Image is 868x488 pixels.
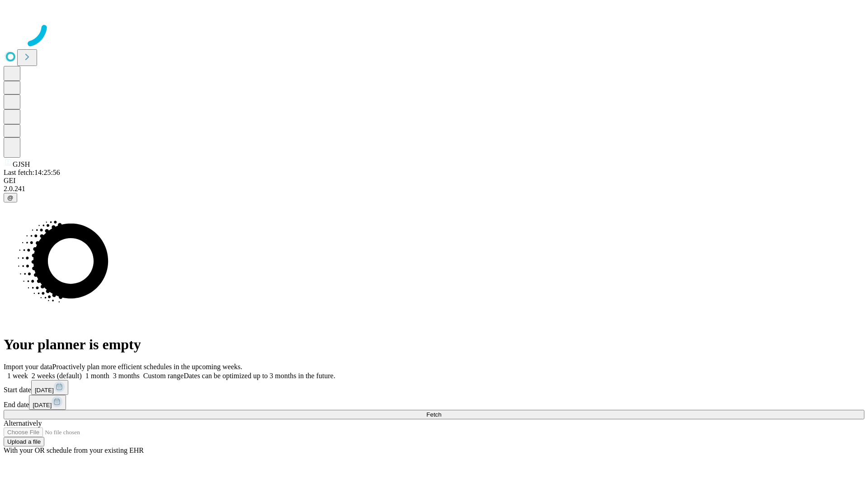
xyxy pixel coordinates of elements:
[85,372,109,380] span: 1 month
[143,372,184,380] span: Custom range
[33,402,52,408] span: [DATE]
[4,380,864,395] div: Start date
[4,410,864,419] button: Fetch
[52,363,242,371] span: Proactively plan more efficient schedules in the upcoming weeks.
[32,372,82,380] span: 2 weeks (default)
[4,177,864,185] div: GEI
[4,437,44,446] button: Upload a file
[13,160,30,168] span: GJSH
[4,193,17,202] button: @
[4,185,864,193] div: 2.0.241
[4,446,144,454] span: With your OR schedule from your existing EHR
[4,336,864,353] h1: Your planner is empty
[4,363,52,371] span: Import your data
[184,372,335,380] span: Dates can be optimized up to 3 months in the future.
[31,380,68,395] button: [DATE]
[426,411,441,418] span: Fetch
[4,395,864,410] div: End date
[29,395,66,410] button: [DATE]
[113,372,140,380] span: 3 months
[35,387,54,394] span: [DATE]
[7,372,28,380] span: 1 week
[4,169,60,176] span: Last fetch: 14:25:56
[4,419,42,427] span: Alternatively
[7,194,14,201] span: @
